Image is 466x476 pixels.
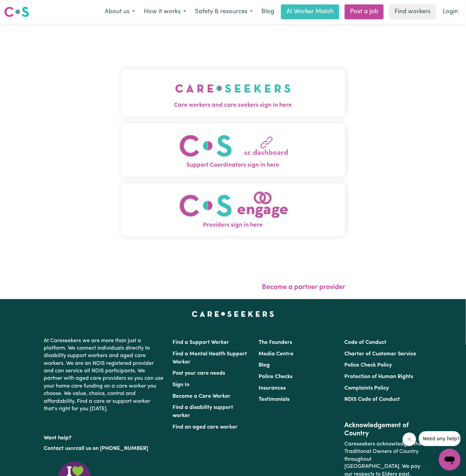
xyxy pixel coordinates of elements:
[344,363,392,368] a: Police Check Policy
[190,5,257,19] button: Safety & resources
[262,284,345,291] a: Become a partner provider
[419,431,461,446] iframe: Message from company
[389,4,436,19] a: Find workers
[121,101,346,110] span: Care workers and care seekers sign in here
[259,374,292,379] a: Police Checks
[344,351,416,357] a: Charter of Customer Service
[344,340,386,345] a: Code of Conduct
[344,421,422,438] h2: Acknowledgement of Country
[44,334,165,416] p: At Careseekers we are more than just a platform. We connect individuals directly to disability su...
[4,6,29,18] img: Careseekers logo
[173,425,238,430] a: Find an aged care worker
[439,449,461,471] iframe: Button to launch messaging window
[257,4,278,19] a: Blog
[44,442,165,455] p: or
[439,4,462,19] a: Login
[281,4,339,19] a: AI Worker Match
[121,124,346,177] button: Support Coordinators sign in here
[259,351,293,357] a: Media Centre
[173,382,190,388] a: Sign In
[173,351,247,365] a: Find a Mental Health Support Worker
[44,446,71,451] a: Contact us
[344,386,389,391] a: Complaints Policy
[403,433,416,446] iframe: Close message
[100,5,139,19] button: About us
[259,363,270,368] a: Blog
[44,432,165,442] p: Want help?
[344,374,413,379] a: Protection of Human Rights
[173,371,225,376] a: Post your care needs
[192,311,274,317] a: Careseekers home page
[345,4,384,19] a: Post a job
[121,221,346,230] span: Providers sign in here
[259,386,286,391] a: Insurances
[259,340,292,345] a: The Founders
[121,183,346,236] button: Providers sign in here
[173,394,231,399] a: Become a Care Worker
[121,69,346,117] button: Care workers and care seekers sign in here
[344,397,400,402] a: NDIS Code of Conduct
[173,405,234,418] a: Find a disability support worker
[76,446,148,451] a: call us on [PHONE_NUMBER]
[4,4,29,20] a: Careseekers logo
[139,5,190,19] button: How it works
[259,397,289,402] a: Testimonials
[121,161,346,170] span: Support Coordinators sign in here
[173,340,229,345] a: Find a Support Worker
